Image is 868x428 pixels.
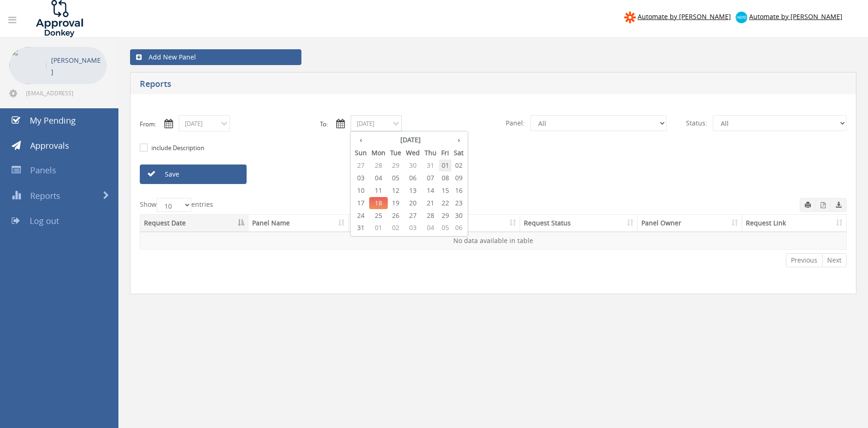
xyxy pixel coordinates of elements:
[388,146,404,159] th: Tue
[404,197,422,209] span: 20
[451,184,466,197] span: 16
[404,159,422,171] span: 30
[624,12,636,23] img: zapier-logomark.png
[30,115,76,126] span: My Pending
[140,165,247,184] a: Save
[451,197,466,209] span: 23
[320,120,328,129] label: To:
[26,89,105,97] span: [EMAIL_ADDRESS][DOMAIN_NAME]
[30,140,69,151] span: Approvals
[140,198,213,212] label: Show entries
[439,197,451,209] span: 22
[404,146,422,159] th: Wed
[140,79,636,91] h5: Reports
[352,210,369,222] span: 24
[451,222,466,234] span: 06
[388,197,404,209] span: 19
[439,184,451,197] span: 15
[352,146,369,159] th: Sun
[749,12,842,21] span: Automate by [PERSON_NAME]
[352,184,369,197] span: 10
[451,210,466,222] span: 30
[736,12,747,23] img: xero-logo.png
[157,198,191,212] select: Showentries
[369,172,388,184] span: 04
[248,215,349,232] th: Panel Name: activate to sort column ascending
[404,222,422,234] span: 03
[422,197,439,209] span: 21
[822,253,847,267] a: Next
[451,159,466,171] span: 02
[130,49,301,65] a: Add New Panel
[369,146,388,159] th: Mon
[439,210,451,222] span: 29
[369,159,388,171] span: 28
[404,172,422,184] span: 06
[140,120,156,129] label: From:
[352,133,369,146] th: ‹
[439,222,451,234] span: 05
[388,222,404,234] span: 02
[51,54,102,78] p: [PERSON_NAME]
[352,159,369,171] span: 27
[451,146,466,159] th: Sat
[349,215,423,232] th: Subject: activate to sort column ascending
[352,172,369,184] span: 03
[451,172,466,184] span: 09
[369,197,388,209] span: 18
[388,210,404,222] span: 26
[439,146,451,159] th: Fri
[369,184,388,197] span: 11
[30,215,59,226] span: Log out
[149,144,204,153] label: include Description
[638,12,731,21] span: Automate by [PERSON_NAME]
[388,159,404,171] span: 29
[422,172,439,184] span: 07
[500,115,530,131] span: Panel:
[520,215,637,232] th: Request Status: activate to sort column ascending
[140,215,248,232] th: Request Date: activate to sort column descending
[352,197,369,209] span: 17
[422,184,439,197] span: 14
[680,115,713,131] span: Status:
[140,232,846,249] td: No data available in table
[786,253,822,267] a: Previous
[388,172,404,184] span: 05
[352,222,369,234] span: 31
[422,222,439,234] span: 04
[742,215,846,232] th: Request Link: activate to sort column ascending
[422,210,439,222] span: 28
[369,133,451,146] th: [DATE]
[439,159,451,171] span: 01
[369,210,388,222] span: 25
[388,184,404,197] span: 12
[422,159,439,171] span: 31
[369,222,388,234] span: 01
[30,190,60,201] span: Reports
[404,210,422,222] span: 27
[30,165,56,176] span: Panels
[451,133,466,146] th: ›
[404,184,422,197] span: 13
[423,215,520,232] th: Description: activate to sort column ascending
[422,146,439,159] th: Thu
[439,172,451,184] span: 08
[638,215,742,232] th: Panel Owner: activate to sort column ascending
